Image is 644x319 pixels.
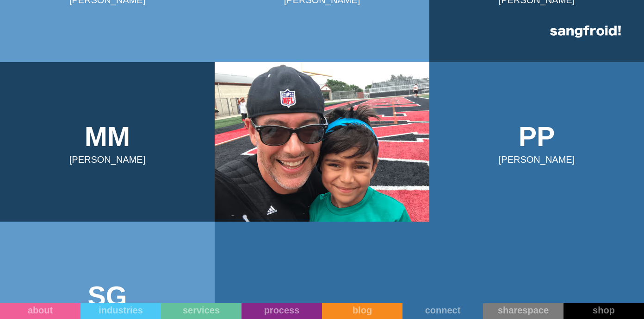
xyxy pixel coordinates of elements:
a: blog [322,303,402,319]
div: blog [322,305,402,316]
div: services [161,305,241,316]
img: logo [550,26,621,38]
a: services [161,303,241,319]
div: industries [80,305,161,316]
div: connect [402,305,483,316]
div: PP [519,119,555,155]
div: shop [563,305,644,316]
a: shop [563,303,644,319]
a: PB[PERSON_NAME] [215,62,429,222]
a: privacy policy [359,175,387,180]
div: SG [87,279,127,314]
a: process [241,303,322,319]
a: connect [402,303,483,319]
a: sharespace [483,303,563,319]
div: [PERSON_NAME] [69,154,145,165]
div: sharespace [483,305,563,316]
div: MM [85,119,130,155]
a: PP[PERSON_NAME] [429,62,644,222]
a: industries [80,303,161,319]
div: [PERSON_NAME] [499,154,575,165]
div: process [241,305,322,316]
